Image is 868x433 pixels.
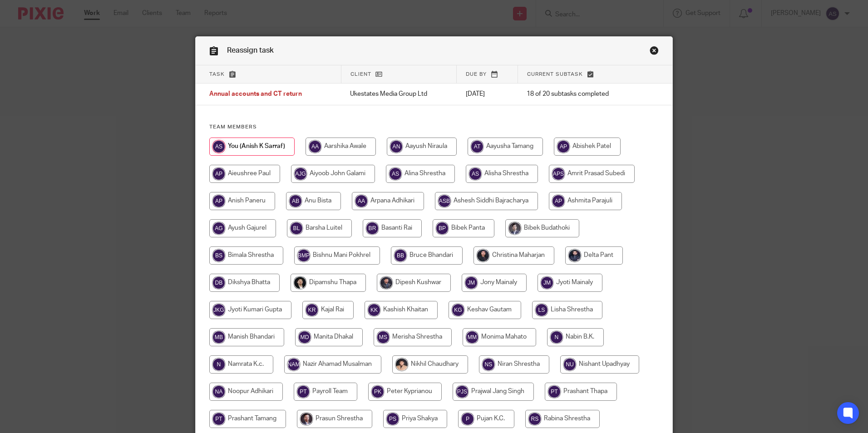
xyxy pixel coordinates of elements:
p: [DATE] [466,89,509,98]
a: Close this dialog window [650,46,659,58]
span: Reassign task [227,47,274,54]
span: Task [209,72,225,77]
td: 18 of 20 subtasks completed [518,84,639,105]
h4: Team members [209,123,659,131]
span: Client [350,72,371,77]
span: Annual accounts and CT return [209,91,302,98]
span: Due by [466,72,487,77]
span: Current subtask [527,72,583,77]
p: Ukestates Media Group Ltd [350,89,448,98]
